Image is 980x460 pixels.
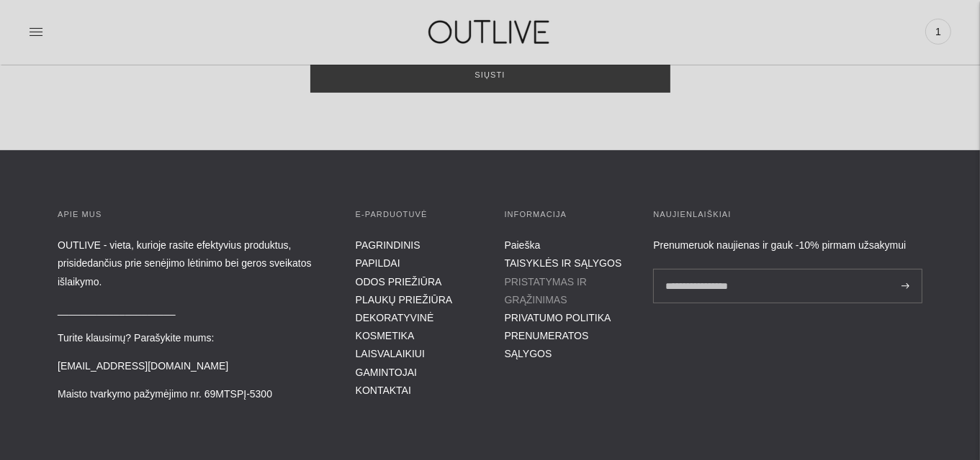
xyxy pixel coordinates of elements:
a: PRISTATYMAS IR GRĄŽINIMAS [504,276,587,305]
img: OUTLIVE [400,7,580,57]
h3: E-parduotuvė [356,208,476,222]
span: 1 [928,22,948,42]
p: Turite klausimų? Parašykite mums: [58,329,327,347]
a: DEKORATYVINĖ KOSMETIKA [356,312,434,341]
a: PAGRINDINIS [356,239,421,251]
p: [EMAIL_ADDRESS][DOMAIN_NAME] [58,357,327,375]
h3: INFORMACIJA [504,208,624,222]
h3: Naujienlaiškiai [653,208,922,222]
a: ODOS PRIEŽIŪRA [356,276,442,287]
a: KONTAKTAI [356,385,411,396]
a: Paieška [504,239,540,251]
a: PAPILDAI [356,257,400,269]
a: 1 [925,16,951,47]
a: PRENUMERATOS SĄLYGOS [504,330,588,359]
p: _____________________ [58,301,327,319]
p: Maisto tvarkymo pažymėjimo nr. 69MTSPĮ-5300 [58,385,327,403]
a: GAMINTOJAI [356,367,417,378]
button: Siųsti [310,58,670,93]
a: PLAUKŲ PRIEŽIŪRA [356,294,453,305]
a: LAISVALAIKIUI [356,348,425,359]
a: PRIVATUMO POLITIKA [504,312,611,323]
a: TAISYKLĖS IR SĄLYGOS [504,257,621,269]
div: Prenumeruok naujienas ir gauk -10% pirmam užsakymui [653,236,922,254]
h3: APIE MUS [58,208,327,222]
p: OUTLIVE - vieta, kurioje rasite efektyvius produktus, prisidedančius prie senėjimo lėtinimo bei g... [58,236,327,291]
